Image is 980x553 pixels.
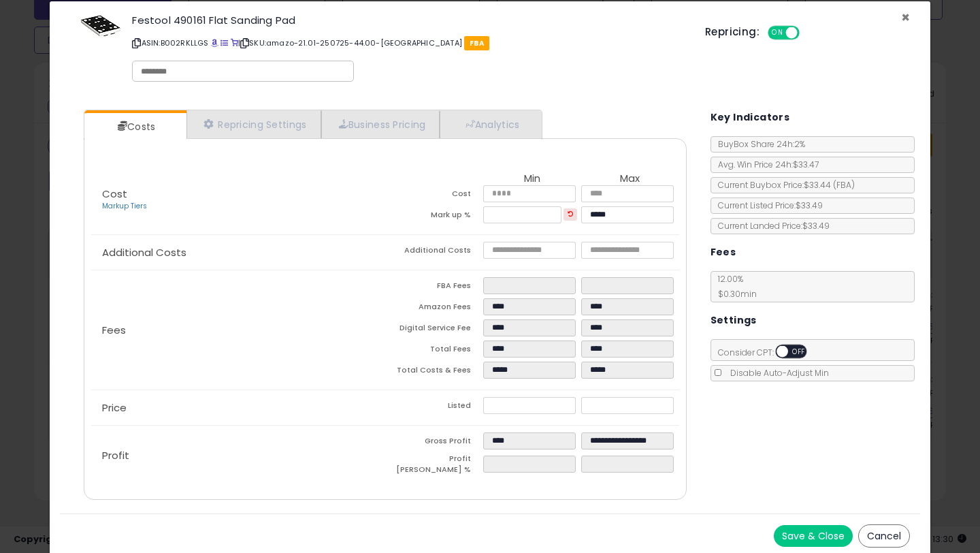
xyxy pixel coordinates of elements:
[231,37,238,48] a: Your listing only
[711,220,830,232] span: Current Landed Price: $33.49
[464,36,489,50] span: FBA
[385,454,483,479] td: Profit [PERSON_NAME] %
[84,113,185,140] a: Costs
[711,273,757,300] span: 12.00 %
[132,15,685,25] h3: Festool 490161 Flat Sanding Pad
[711,288,757,300] span: $0.30 min
[581,173,679,185] th: Max
[788,346,810,358] span: OFF
[385,432,483,454] td: Gross Profit
[102,201,147,211] a: Markup Tiers
[211,37,218,48] a: BuyBox page
[385,319,483,341] td: Digital Service Fee
[186,110,321,138] a: Repricing Settings
[385,341,483,362] td: Total Fees
[711,179,855,191] span: Current Buybox Price:
[385,185,483,206] td: Cost
[385,277,483,298] td: FBA Fees
[711,138,805,150] span: BuyBox Share 24h: 2%
[798,27,819,39] span: OFF
[710,109,790,126] h5: Key Indicators
[385,242,483,263] td: Additional Costs
[91,247,385,258] p: Additional Costs
[440,110,540,138] a: Analytics
[711,200,823,211] span: Current Listed Price: $33.49
[132,32,685,54] p: ASIN: B002RKLLGS | SKU: amazo-21.01-250725-44.00-[GEOGRAPHIC_DATA]
[774,525,853,547] button: Save & Close
[723,367,829,379] span: Disable Auto-Adjust Min
[321,110,440,138] a: Business Pricing
[833,179,855,191] span: ( FBA )
[804,179,855,191] span: $33.44
[483,173,581,185] th: Min
[710,244,736,261] h5: Fees
[91,450,385,461] p: Profit
[385,397,483,418] td: Listed
[385,362,483,383] td: Total Costs & Fees
[769,27,786,39] span: ON
[91,325,385,336] p: Fees
[901,7,910,27] span: ×
[385,298,483,319] td: Amazon Fees
[711,347,825,358] span: Consider CPT:
[91,402,385,413] p: Price
[710,312,757,329] h5: Settings
[858,524,910,548] button: Cancel
[705,27,759,37] h5: Repricing:
[91,189,385,212] p: Cost
[711,159,819,170] span: Avg. Win Price 24h: $33.47
[80,15,121,37] img: 41QlwpzbAtL._SL60_.jpg
[220,37,228,48] a: All offer listings
[385,206,483,227] td: Mark up %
